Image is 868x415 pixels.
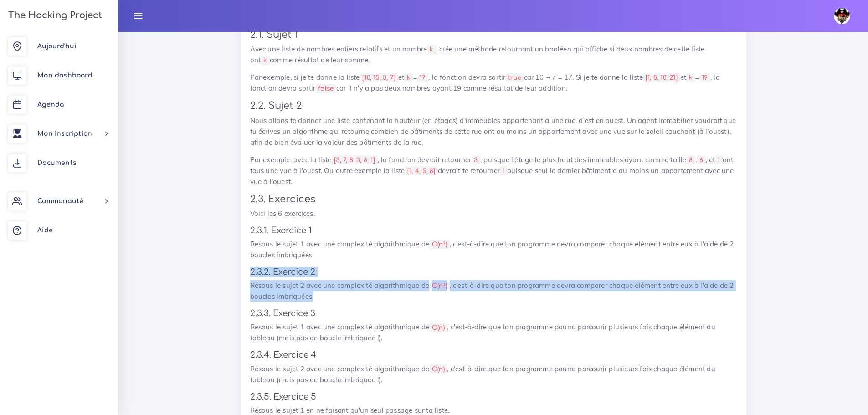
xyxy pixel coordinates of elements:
[250,100,737,112] h3: 2.2. Sujet 2
[405,166,438,176] code: [1, 4, 5, 8]
[643,73,680,82] code: [1, 8, 10, 21]
[250,72,737,94] p: Par exemple, si je te donne la liste et = , la fonction devra sortir car 10 + 7 = 17. Si je te do...
[250,322,737,343] p: Résous le sujet 1 avec une complexité algorithmique de , c'est-à-dire que ton programme pourra pa...
[37,159,77,166] span: Documents
[472,155,480,165] code: 3
[250,44,737,66] p: Avec une liste de nombres entiers relatifs et un nombre , crée une méthode retournant un booléen ...
[250,194,737,205] h3: 2.3. Exercices
[250,350,737,360] h4: 2.3.4. Exercice 4
[427,45,436,54] code: k
[37,72,92,79] span: Mon dashboard
[250,364,737,385] p: Résous le sujet 2 avec une complexité algorithmique de , c'est-à-dire que ton programme pourra pa...
[37,130,92,137] span: Mon inscription
[250,115,737,148] p: Nous allons te donner une liste contenant la hauteur (en étages) d'immeubles appartenant à une ru...
[37,43,76,50] span: Aujourd'hui
[250,280,737,302] p: Résous le sujet 2 avec une complexité algorithmique de , c'est-à-dire que ton programme devra com...
[687,155,695,165] code: 8
[360,73,398,82] code: [10, 15, 3, 7]
[250,154,737,187] p: Par exemple, avec la liste , la fonction devrait retourner , puisque l'étage le plus haut des imm...
[250,208,737,219] p: Voici les 6 exercices.
[5,10,102,20] h3: The Hacking Project
[250,267,737,277] h4: 2.3.2. Exercice 2
[429,323,447,333] code: O(n)
[37,101,64,108] span: Agenda
[697,155,705,165] code: 6
[250,225,737,236] h4: 2.3.1. Exercice 1
[250,308,737,318] h4: 2.3.3. Exercice 3
[715,155,723,165] code: 1
[250,392,737,402] h4: 2.3.5. Exercice 5
[37,198,83,205] span: Communauté
[429,281,449,291] code: O(n²)
[699,73,711,82] code: 19
[429,240,449,249] code: O(n²)
[404,73,413,82] code: k
[316,84,336,93] code: false
[250,239,737,261] p: Résous le sujet 1 avec une complexité algorithmique de , c'est-à-dire que ton programme devra com...
[417,73,429,82] code: 17
[37,227,53,234] span: Aide
[261,56,269,65] code: k
[506,73,524,82] code: true
[250,29,737,41] h3: 2.1. Sujet 1
[834,8,850,24] img: avatar
[429,364,447,374] code: O(n)
[686,73,695,82] code: k
[332,155,378,165] code: [3, 7, 8, 3, 6, 1]
[500,166,507,176] code: 1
